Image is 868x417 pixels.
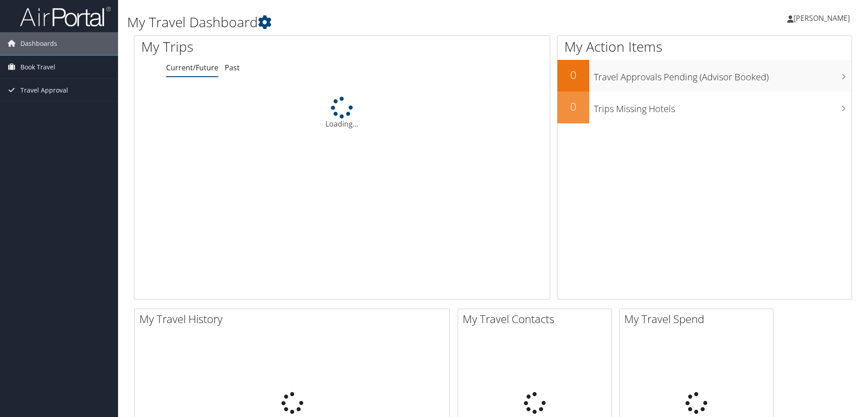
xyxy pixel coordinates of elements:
[20,6,111,27] img: airportal-logo.png
[166,63,218,73] a: Current/Future
[557,67,589,83] h2: 0
[557,60,852,92] a: 0Travel Approvals Pending (Advisor Booked)
[557,99,589,114] h2: 0
[557,37,852,56] h1: My Action Items
[134,97,550,129] div: Loading...
[794,13,850,23] span: [PERSON_NAME]
[624,311,773,327] h2: My Travel Spend
[20,56,55,78] span: Book Travel
[139,311,449,327] h2: My Travel History
[225,63,240,73] a: Past
[594,66,852,83] h3: Travel Approvals Pending (Advisor Booked)
[20,79,68,102] span: Travel Approval
[463,311,612,327] h2: My Travel Contacts
[20,32,57,55] span: Dashboards
[127,13,615,32] h1: My Travel Dashboard
[787,5,859,32] a: [PERSON_NAME]
[557,92,852,123] a: 0Trips Missing Hotels
[594,98,852,115] h3: Trips Missing Hotels
[141,37,370,56] h1: My Trips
